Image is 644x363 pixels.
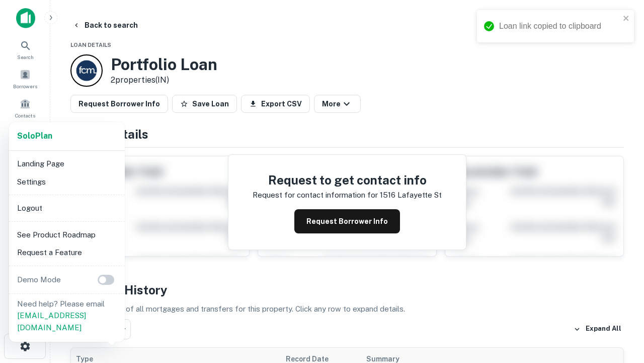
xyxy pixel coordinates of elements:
[17,130,52,142] a: SoloPlan
[499,20,620,32] div: Loan link copied to clipboard
[17,131,52,141] strong: Solo Plan
[13,199,121,217] li: Logout
[13,274,65,286] p: Demo Mode
[17,298,117,334] p: Need help? Please email
[13,155,121,173] li: Landing Page
[13,173,121,191] li: Settings
[13,226,121,244] li: See Product Roadmap
[623,14,630,24] button: close
[594,250,644,298] iframe: Chat Widget
[13,244,121,262] li: Request a Feature
[17,311,86,332] a: [EMAIL_ADDRESS][DOMAIN_NAME]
